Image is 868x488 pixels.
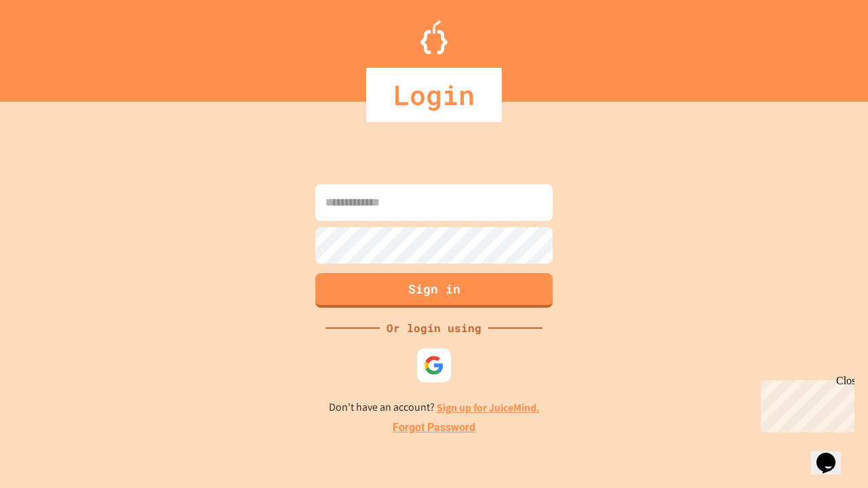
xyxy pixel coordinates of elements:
button: Sign in [315,273,553,308]
div: Or login using [380,320,488,336]
p: Don't have an account? [329,399,540,416]
iframe: chat widget [755,375,854,432]
a: Forgot Password [393,420,475,436]
a: Sign up for JuiceMind. [437,401,540,415]
img: Logo.svg [420,20,448,54]
iframe: chat widget [811,434,854,474]
div: Chat with us now!Close [5,5,94,86]
img: google-icon.svg [424,355,444,375]
div: Login [366,68,502,122]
